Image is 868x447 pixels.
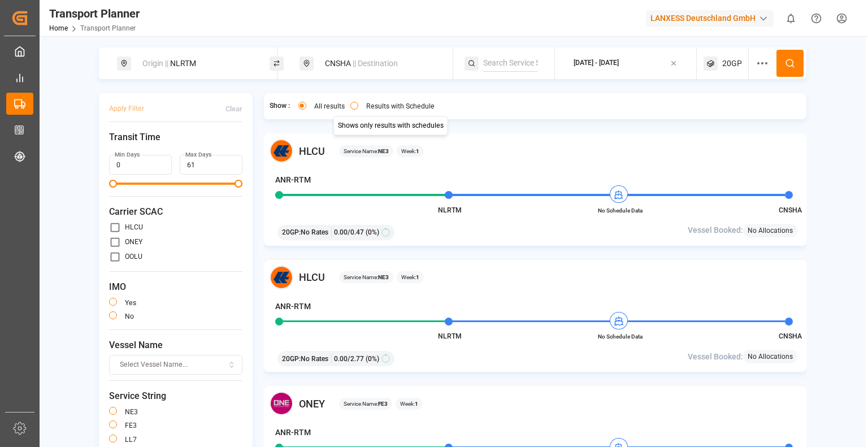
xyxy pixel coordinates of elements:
label: All results [314,103,345,110]
div: Shows only results with schedules [333,116,448,136]
img: Carrier [270,139,293,163]
span: CNSHA [779,206,802,214]
span: Vessel Name [109,338,242,352]
button: Help Center [804,6,829,31]
b: NE3 [378,274,389,280]
span: (0%) [366,354,379,364]
span: Maximum [235,180,242,188]
span: 0.00 / 0.47 [334,227,364,237]
span: 0.00 / 2.77 [334,354,364,364]
label: yes [125,300,136,306]
span: CNSHA [779,332,802,340]
b: 1 [415,401,418,407]
label: no [125,313,134,320]
h4: ANR-RTM [275,301,311,313]
label: FE3 [125,422,137,429]
img: Carrier [270,266,293,289]
span: Week: [401,273,419,281]
span: Transit Time [109,131,242,144]
button: show 0 new notifications [778,6,804,31]
span: 20GP [722,58,742,70]
span: (0%) [366,227,379,237]
span: No Allocations [748,225,793,236]
div: Transport Planner [49,5,140,22]
span: Service Name: [344,147,389,155]
span: Minimum [109,180,117,188]
input: Search Service String [483,55,538,72]
button: [DATE] - [DATE] [562,53,690,75]
span: NLRTM [438,332,462,340]
span: NLRTM [438,206,462,214]
label: ONEY [125,238,142,245]
span: No Rates [301,354,328,364]
span: Vessel Booked: [688,351,743,363]
span: Service String [109,389,242,403]
span: || Destination [353,59,398,68]
div: LANXESS Deutschland GmbH [646,10,774,27]
div: CNSHA [318,53,440,74]
div: [DATE] - [DATE] [574,58,619,68]
span: Week: [400,400,418,408]
span: Vessel Booked: [688,224,743,236]
h4: ANR-RTM [275,427,311,439]
div: Clear [225,104,242,114]
div: NLRTM [136,53,258,74]
span: Select Vessel Name... [120,360,188,370]
label: LL7 [125,436,137,443]
span: Service Name: [344,400,388,408]
span: Show : [270,101,290,111]
label: Min Days [115,151,140,159]
label: HLCU [125,224,143,231]
b: 1 [416,274,419,280]
span: Service Name: [344,273,389,281]
button: LANXESS Deutschland GmbH [646,7,778,29]
span: No Schedule Data [589,332,651,341]
b: 1 [416,148,419,154]
a: Home [49,24,68,32]
span: Week: [401,147,419,155]
span: No Allocations [748,351,793,362]
button: Clear [225,99,242,119]
span: 20GP : [282,227,301,237]
span: HLCU [299,270,325,285]
span: ONEY [299,396,325,411]
b: NE3 [378,148,389,154]
span: Origin || [142,59,168,68]
span: 20GP : [282,354,301,364]
label: OOLU [125,253,142,260]
span: No Schedule Data [589,206,651,215]
b: FE3 [378,401,388,407]
img: Carrier [270,392,293,415]
span: Carrier SCAC [109,205,242,219]
span: No Rates [301,227,328,237]
span: HLCU [299,144,325,159]
span: IMO [109,280,242,294]
label: Results with Schedule [366,103,435,110]
label: Max Days [185,151,211,159]
label: NE3 [125,409,138,415]
h4: ANR-RTM [275,174,311,186]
